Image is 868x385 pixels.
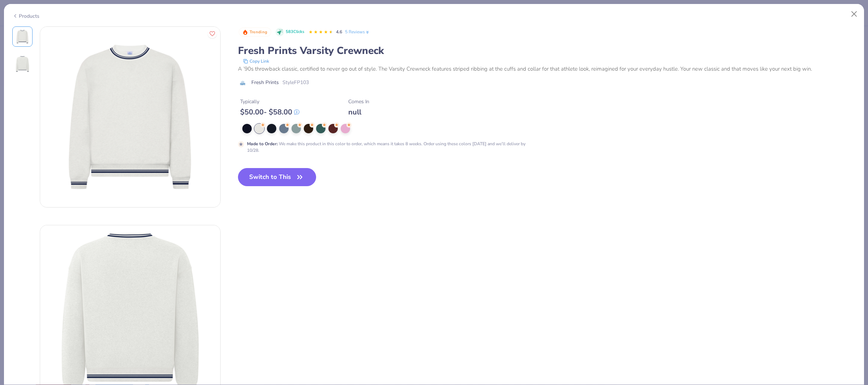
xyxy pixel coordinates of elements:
[286,29,304,35] span: 583 Clicks
[847,7,861,21] button: Close
[348,108,369,117] div: null
[240,98,299,105] div: Typically
[247,141,278,147] strong: Made to Order :
[14,28,31,45] img: Front
[14,55,31,73] img: Back
[251,79,279,86] span: Fresh Prints
[238,168,316,186] button: Switch to This
[239,28,271,37] button: Badge Button
[240,108,299,117] div: $ 50.00 - $ 58.00
[238,44,856,58] div: Fresh Prints Varsity Crewneck
[12,12,39,20] div: Products
[238,65,856,73] div: A ’90s throwback classic, certified to never go out of style. The Varsity Crewneck features strip...
[309,26,333,38] div: 4.6 Stars
[241,58,271,65] button: copy to clipboard
[242,29,248,35] img: Trending sort
[40,27,220,207] img: Front
[208,29,217,38] button: Like
[282,79,309,86] span: Style FP103
[348,98,369,105] div: Comes In
[345,29,370,35] a: 5 Reviews
[336,29,342,35] span: 4.6
[238,80,248,86] img: brand logo
[250,30,267,34] span: Trending
[247,141,527,154] div: We make this product in this color to order, which means it takes 8 weeks. Order using these colo...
